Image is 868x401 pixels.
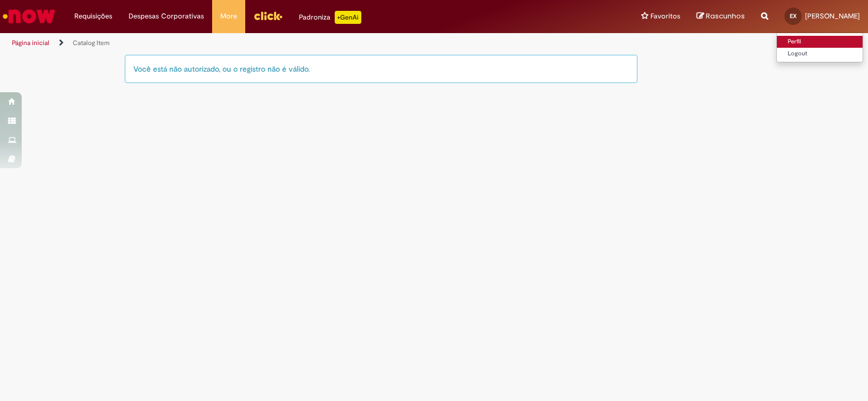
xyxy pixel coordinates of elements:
div: Você está não autorizado, ou o registro não é válido. [125,55,637,83]
ul: Trilhas de página [8,33,571,53]
img: ServiceNow [1,5,57,27]
span: [PERSON_NAME] [805,11,860,21]
span: Rascunhos [706,11,745,21]
div: Padroniza [299,11,361,24]
a: Catalog Item [73,39,110,47]
p: +GenAi [335,11,361,24]
a: Perfil [777,36,863,48]
span: Requisições [74,11,112,22]
img: click_logo_yellow_360x200.png [253,8,283,24]
a: Rascunhos [697,11,745,22]
span: EX [790,12,796,20]
a: Logout [777,48,863,60]
a: Página inicial [12,39,49,47]
span: Despesas Corporativas [129,11,204,22]
span: Favoritos [650,11,680,22]
span: More [220,11,237,22]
